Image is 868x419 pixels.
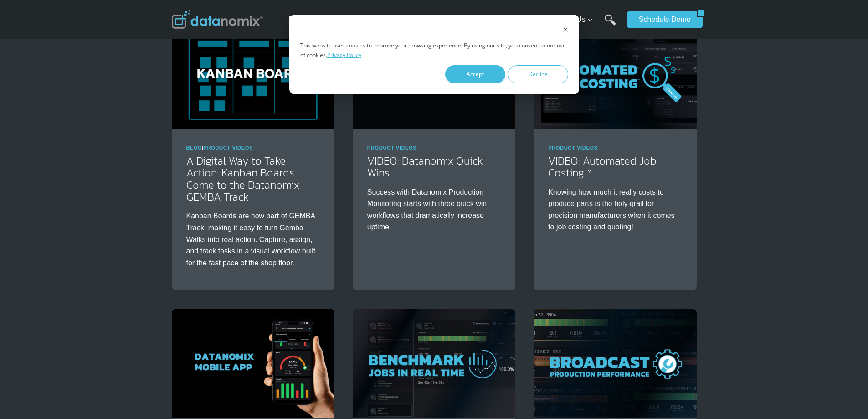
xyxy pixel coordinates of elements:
a: Search [605,14,616,35]
span: Customers [456,14,498,26]
a: Product Videos [548,145,598,150]
a: Product Videos [204,145,253,150]
p: Success with Datanomix Production Monitoring starts with three quick win workflows that dramatica... [367,186,501,233]
span: The Difference [336,14,391,26]
span: Resources [402,14,444,26]
span: | [186,145,253,150]
img: VIDEO: Automated Job Costing™ [534,21,696,129]
button: Dismiss cookie banner [563,26,568,35]
p: Knowing how much it really costs to produce parts is the holy grail for precision manufacturers w... [548,186,682,233]
a: A Digital Way to Take Action: Kanban Boards Come to the Datanomix GEMBA Track [186,153,299,205]
a: VIDEO: Datanomix Quick Wins [367,153,483,181]
a: VIDEO: Automated Job Costing™ [548,153,657,181]
div: Cookie banner [289,15,579,94]
nav: Primary Navigation [285,5,622,35]
img: Datanomix [172,10,263,29]
a: Schedule Demo [627,11,697,28]
p: This website uses cookies to improve your browsing experience. By using our site, you consent to ... [300,41,568,60]
img: VIDEO: Benchmark Jobs in Real Time [353,309,515,417]
a: Privacy Policy [327,50,361,60]
button: Decline [508,65,568,83]
p: Kanban Boards are now part of GEMBA Track, making it easy to turn Gemba Walks into real action. C... [186,210,320,269]
span: Partners [509,14,544,26]
img: Stay Connected to Your Shop—Wherever You Are with the Datanomix Mobile App [172,309,334,417]
a: Product Videos [367,145,417,150]
a: Blog [186,145,202,150]
span: About Us [555,14,593,26]
span: Products [288,14,324,26]
img: VIDEO: Drive Efficiency by Broadcasting LIVE Production Performance Insights [534,309,696,417]
img: A Smarter Way to Take Action: Kanban Boards Come to the Datanomix GEMBA Track [172,21,334,129]
button: Accept [445,65,505,83]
